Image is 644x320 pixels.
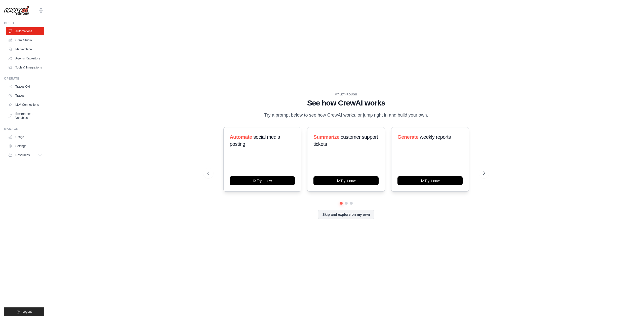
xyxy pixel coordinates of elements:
img: Logo [4,6,29,15]
div: Manage [4,127,44,131]
span: Automate [230,134,252,140]
span: Summarize [313,134,339,140]
a: Environment Variables [6,110,44,122]
p: Try a prompt below to see how CrewAI works, or jump right in and build your own. [262,112,431,119]
a: Automations [6,27,44,35]
span: Generate [397,134,419,140]
a: Agents Repository [6,54,44,62]
span: social media posting [230,134,280,147]
span: Logout [22,310,32,314]
a: LLM Connections [6,101,44,109]
div: WALKTHROUGH [207,93,485,96]
a: Usage [6,133,44,141]
button: Logout [4,307,44,316]
div: Build [4,21,44,25]
a: Settings [6,142,44,150]
div: Operate [4,77,44,81]
a: Traces Old [6,83,44,91]
button: Try it now [313,176,379,185]
a: Crew Studio [6,36,44,44]
a: Marketplace [6,45,44,53]
a: Tools & Integrations [6,63,44,72]
span: Resources [15,153,30,157]
button: Try it now [397,176,463,185]
a: Traces [6,92,44,100]
button: Try it now [230,176,295,185]
button: Skip and explore on my own [318,210,374,219]
h1: See how CrewAI works [207,98,485,108]
button: Resources [6,151,44,159]
span: weekly reports [420,134,451,140]
span: customer support tickets [313,134,378,147]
